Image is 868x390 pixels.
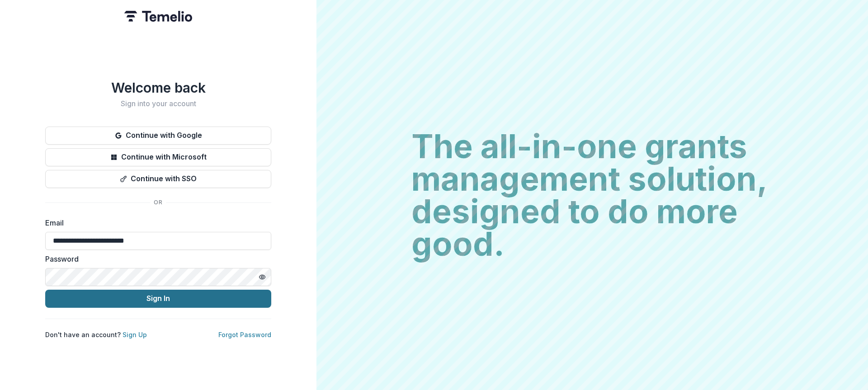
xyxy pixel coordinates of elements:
a: Sign Up [123,331,147,338]
h2: Sign into your account [45,99,271,108]
button: Sign In [45,290,271,308]
button: Continue with Microsoft [45,148,271,166]
label: Password [45,254,266,264]
img: Temelio [124,11,192,22]
p: Don't have an account? [45,330,147,339]
button: Toggle password visibility [255,270,269,284]
button: Continue with SSO [45,170,271,188]
a: Forgot Password [218,331,271,338]
label: Email [45,217,266,228]
button: Continue with Google [45,127,271,145]
h1: Welcome back [45,80,271,96]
